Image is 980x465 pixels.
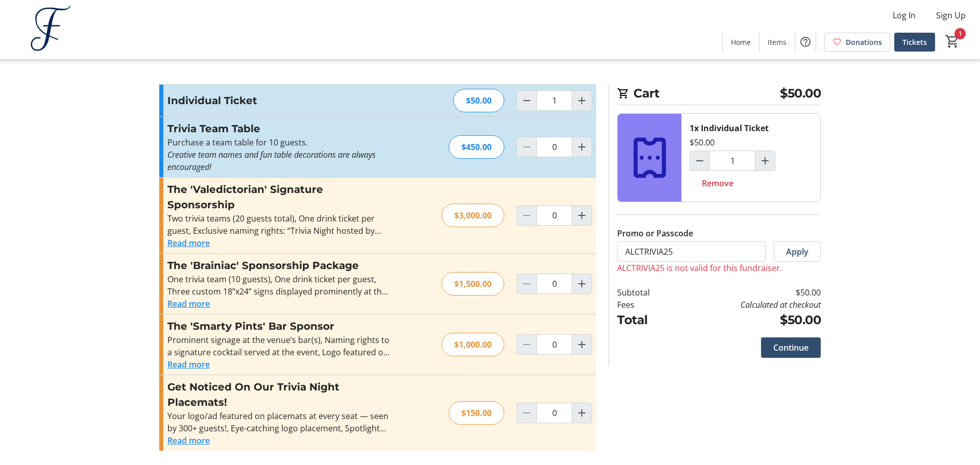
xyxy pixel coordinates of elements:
span: Log In [893,9,916,21]
div: 1x Individual Ticket [690,122,769,134]
h3: Individual Ticket [167,93,390,108]
div: $50.00 [453,89,504,112]
a: Home [723,33,759,52]
div: $450.00 [449,135,504,159]
button: Increment by one [572,91,592,110]
td: $50.00 [676,286,821,299]
a: Donations [824,33,890,52]
button: Cart [943,32,962,51]
div: Two trivia teams (20 guests total), One drink ticket per guest, Exclusive naming rights: “Trivia ... [167,212,390,237]
div: One trivia team (10 guests), One drink ticket per guest, Three custom 18”x24” signs displayed pro... [167,273,390,298]
div: $150.00 [449,401,504,425]
td: $50.00 [676,311,821,329]
em: Creative team names and fun table decorations are always encouraged! [167,149,376,173]
h2: Cart [617,84,821,105]
input: Trivia Team Table Quantity [536,137,572,157]
p: ALCTRIVIA25 is not valid for this fundraiser. [617,262,821,274]
button: Log In [885,7,924,23]
input: The 'Valedictorian' Signature Sponsorship Quantity [536,205,572,226]
button: Increment by one [572,206,592,225]
td: Calculated at checkout [676,299,821,311]
button: Increment by one [755,151,775,170]
span: Sign Up [936,9,966,21]
p: Purchase a team table for 10 guests. [167,136,390,149]
label: Promo or Passcode [617,227,693,239]
button: Apply [774,241,821,262]
td: Subtotal [617,286,676,299]
span: Home [731,37,751,47]
input: Enter promo or passcode [617,241,766,262]
button: Remove [690,173,746,193]
input: The 'Smarty Pints' Bar Sponsor Quantity [536,334,572,355]
button: Read more [167,298,210,310]
span: Items [768,37,787,47]
h3: The 'Valedictorian' Signature Sponsorship [167,182,390,212]
td: Fees [617,299,676,311]
div: $1,000.00 [442,333,504,356]
button: Read more [167,434,210,447]
span: Apply [786,246,808,258]
button: Increment by one [572,137,592,157]
a: Items [759,33,795,52]
button: Read more [167,237,210,249]
div: $50.00 [690,136,715,149]
h3: Get Noticed On Our Trivia Night Placemats! [167,379,390,410]
button: Help [795,32,816,52]
button: Decrement by one [517,91,536,110]
input: Individual Ticket Quantity [709,151,755,171]
input: Get Noticed On Our Trivia Night Placemats! Quantity [536,403,572,423]
h3: The 'Smarty Pints' Bar Sponsor [167,319,390,334]
button: Sign Up [928,7,974,23]
input: The 'Brainiac' Sponsorship Package Quantity [536,274,572,294]
div: $1,500.00 [442,272,504,296]
a: Tickets [894,33,935,52]
div: Your logo/ad featured on placemats at every seat — seen by 300+ guests!, Eye-catching logo placem... [167,410,390,434]
button: Decrement by one [690,151,709,170]
td: Total [617,311,676,329]
span: Donations [846,37,882,47]
span: Continue [773,341,808,354]
span: $50.00 [780,84,821,103]
input: Individual Ticket Quantity [536,90,572,111]
button: Continue [761,337,821,358]
div: Prominent signage at the venue’s bar(s), Naming rights to a signature cocktail served at the even... [167,334,390,358]
div: $3,000.00 [442,204,504,227]
button: Increment by one [572,335,592,354]
h3: Trivia Team Table [167,121,390,136]
span: Tickets [902,37,927,47]
img: Fontbonne, The Early College of Boston's Logo [6,4,97,55]
button: Increment by one [572,274,592,293]
h3: The 'Brainiac' Sponsorship Package [167,258,390,273]
span: Remove [702,177,733,189]
button: Increment by one [572,403,592,423]
button: Read more [167,358,210,371]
